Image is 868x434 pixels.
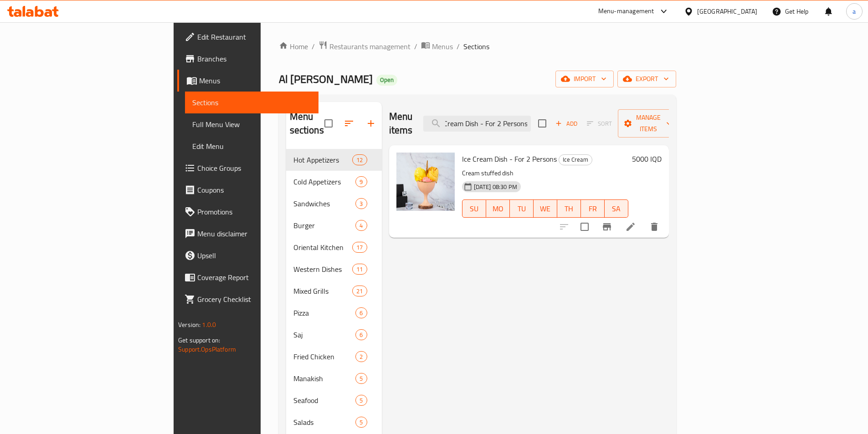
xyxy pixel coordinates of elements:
span: Restaurants management [329,41,411,52]
div: items [355,373,367,384]
span: Edit Menu [192,141,311,152]
div: Menu-management [598,6,654,17]
a: Edit menu item [625,221,636,232]
button: Branch-specific-item [596,216,618,238]
span: Coverage Report [197,272,311,283]
span: Grocery Checklist [197,294,311,305]
span: 5 [356,396,366,405]
h6: 5000 IQD [632,153,662,165]
div: Cold Appetizers9 [286,171,382,193]
button: Manage items [618,109,679,138]
div: items [352,154,367,165]
div: items [355,220,367,231]
div: [GEOGRAPHIC_DATA] [697,6,757,16]
button: SU [462,199,486,218]
span: TH [561,202,577,215]
span: Coupons [197,184,311,195]
button: TH [557,199,581,218]
span: Sort sections [338,112,360,134]
span: SU [466,202,483,215]
span: 17 [353,243,366,252]
span: Salads [293,417,356,428]
span: Saj [293,329,356,340]
p: Cream stuffed dish [462,168,628,179]
span: Select section first [581,117,618,131]
span: Version: [178,319,200,331]
span: Branches [197,53,311,64]
a: Edit Menu [185,135,318,157]
span: Oriental Kitchen [293,242,353,253]
span: a [853,6,856,16]
span: Add item [552,117,581,131]
span: FR [585,202,601,215]
div: Hot Appetizers12 [286,149,382,171]
span: Edit Restaurant [197,31,311,42]
div: items [355,176,367,187]
a: Branches [177,48,318,70]
div: Seafood5 [286,389,382,411]
li: / [457,41,460,52]
button: FR [581,199,605,218]
nav: breadcrumb [279,41,676,52]
span: Select all sections [319,114,338,133]
a: Support.OpsPlatform [178,343,236,355]
span: 11 [353,265,366,274]
span: [DATE] 08:30 PM [470,183,521,191]
div: Manakish5 [286,368,382,389]
a: Edit Restaurant [177,26,318,48]
div: Saj6 [286,324,382,346]
div: Salads5 [286,411,382,433]
span: Promotions [197,206,311,217]
span: 6 [356,309,366,317]
div: Mixed Grills21 [286,280,382,302]
span: Full Menu View [192,119,311,130]
a: Coupons [177,179,318,201]
span: Add [554,118,579,129]
span: 6 [356,331,366,339]
img: Ice Cream Dish - For 2 Persons [396,153,455,211]
span: Open [376,76,397,84]
a: Coverage Report [177,266,318,288]
button: delete [643,216,665,238]
span: Western Dishes [293,264,353,275]
div: items [355,395,367,406]
a: Sections [185,92,318,113]
span: 5 [356,374,366,383]
button: MO [486,199,510,218]
span: Get support on: [178,334,220,346]
div: Western Dishes11 [286,258,382,280]
span: 1.0.0 [202,319,216,331]
span: Menus [199,75,311,86]
span: TU [514,202,530,215]
span: 4 [356,221,366,230]
div: items [355,417,367,428]
span: Menus [432,41,453,52]
a: Choice Groups [177,157,318,179]
span: 9 [356,178,366,186]
a: Restaurants management [318,41,411,52]
button: WE [534,199,557,218]
div: Sandwiches3 [286,193,382,214]
span: Ice Cream [559,154,592,165]
span: Al [PERSON_NAME] [279,69,373,89]
span: export [625,73,669,85]
div: Burger4 [286,214,382,236]
span: Burger [293,220,356,231]
span: Select section [533,114,552,133]
a: Menu disclaimer [177,223,318,245]
a: Menus [177,70,318,92]
span: MO [490,202,506,215]
input: search [423,116,531,132]
span: import [563,73,606,85]
span: 21 [353,287,366,296]
div: items [352,264,367,275]
div: Ice Cream [559,154,592,165]
h2: Menu items [389,110,413,137]
button: TU [510,199,534,218]
span: 2 [356,352,366,361]
span: Manakish [293,373,356,384]
span: Hot Appetizers [293,154,353,165]
span: Cold Appetizers [293,176,356,187]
